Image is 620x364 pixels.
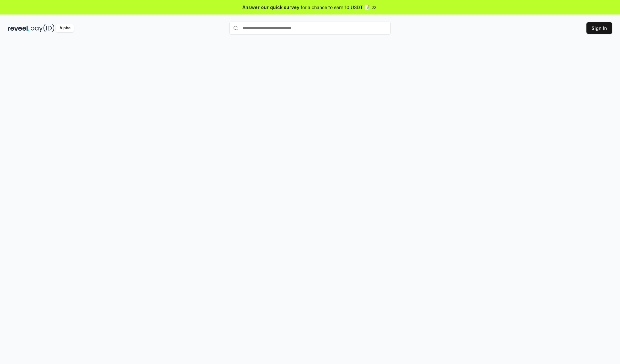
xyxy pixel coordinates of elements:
div: Alpha [56,24,74,32]
span: Answer our quick survey [243,4,299,11]
button: Sign In [586,22,612,34]
img: pay_id [31,24,55,32]
span: for a chance to earn 10 USDT 📝 [301,4,370,11]
img: reveel_dark [8,24,29,32]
